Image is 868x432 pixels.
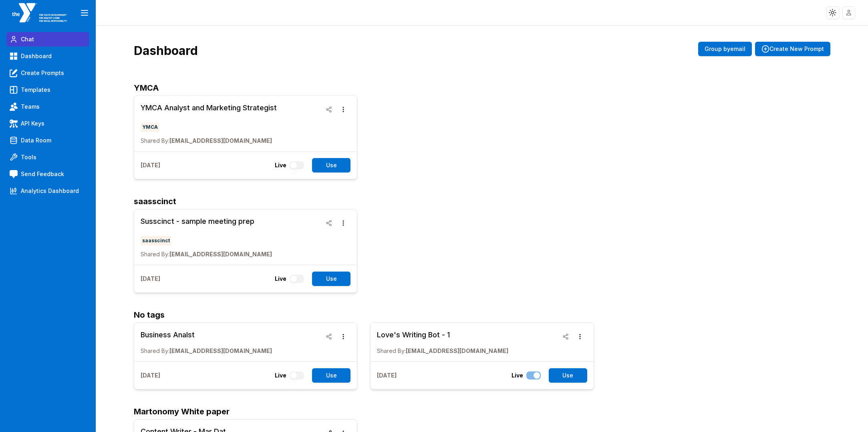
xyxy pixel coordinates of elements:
[512,371,523,379] p: Live
[134,195,830,207] h2: saasscinct
[141,122,159,132] span: YMCA
[141,236,171,245] span: saasscinct
[21,136,51,144] span: Data Room
[21,103,40,111] span: Teams
[6,99,89,114] a: Teams
[698,42,752,56] button: Group byemail
[312,158,350,172] button: Use
[141,251,169,258] span: Shared By:
[21,52,52,60] span: Dashboard
[275,161,286,169] p: Live
[12,3,68,22] img: PromptOwl
[307,158,350,172] a: Use
[6,133,89,148] a: Data Room
[141,347,272,355] p: [EMAIL_ADDRESS][DOMAIN_NAME]
[6,184,89,198] a: Analytics Dashboard
[6,167,89,181] a: Send Feedback
[21,35,34,43] span: Chat
[134,406,830,418] h2: Martonomy White paper
[312,272,350,286] button: Use
[10,170,18,178] img: feedback
[141,250,272,258] p: [EMAIL_ADDRESS][DOMAIN_NAME]
[307,368,350,383] a: Use
[377,347,406,354] span: Shared By:
[275,275,286,283] p: Live
[141,102,277,114] h3: YMCA Analyst and Marketing Strategist
[141,137,169,144] span: Shared By:
[141,137,277,145] p: [EMAIL_ADDRESS][DOMAIN_NAME]
[21,69,64,77] span: Create Prompts
[6,66,89,80] a: Create Prompts
[141,347,169,354] span: Shared By:
[141,371,160,379] p: [DATE]
[21,187,79,195] span: Analytics Dashboard
[307,272,350,286] a: Use
[377,371,397,379] p: [DATE]
[544,368,587,383] a: Use
[6,116,89,131] a: API Keys
[21,170,64,178] span: Send Feedback
[134,82,830,94] h2: YMCA
[141,216,272,227] h3: Susscinct - sample meeting prep
[312,368,350,383] button: Use
[6,32,89,47] a: Chat
[141,275,160,283] p: [DATE]
[134,43,198,58] h3: Dashboard
[6,49,89,63] a: Dashboard
[549,368,587,383] button: Use
[275,371,286,379] p: Live
[6,150,89,164] a: Tools
[377,347,508,355] p: [EMAIL_ADDRESS][DOMAIN_NAME]
[843,7,855,18] img: placeholder-user.jpg
[134,309,830,321] h2: No tags
[21,86,50,94] span: Templates
[21,153,36,161] span: Tools
[377,329,508,341] h3: Love's Writing Bot - 1
[141,161,160,169] p: [DATE]
[755,42,830,56] button: Create New Prompt
[141,329,272,341] h3: Business Analst
[21,120,44,128] span: API Keys
[141,329,272,355] a: Business AnalstShared By:[EMAIL_ADDRESS][DOMAIN_NAME]
[6,83,89,97] a: Templates
[377,329,508,355] a: Love's Writing Bot - 1Shared By:[EMAIL_ADDRESS][DOMAIN_NAME]
[141,216,272,258] a: Susscinct - sample meeting prepsaasscinctShared By:[EMAIL_ADDRESS][DOMAIN_NAME]
[141,102,277,145] a: YMCA Analyst and Marketing StrategistYMCAShared By:[EMAIL_ADDRESS][DOMAIN_NAME]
